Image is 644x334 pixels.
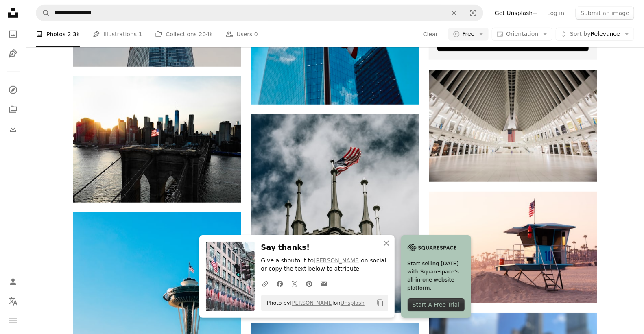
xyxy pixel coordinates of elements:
[408,242,456,254] img: file-1705255347840-230a6ab5bca9image
[429,192,597,303] img: white sand beach during daytime
[570,31,590,37] span: Sort by
[261,242,388,253] h3: Say thanks!
[570,30,620,38] span: Relevance
[423,28,439,41] button: Clear
[302,275,317,292] a: Share on Pinterest
[506,31,538,37] span: Orientation
[314,257,361,264] a: [PERSON_NAME]
[448,28,489,41] button: Free
[373,296,387,310] button: Copy to clipboard
[93,21,142,47] a: Illustrations 1
[254,30,258,39] span: 0
[290,300,334,306] a: [PERSON_NAME]
[261,257,388,273] p: Give a shoutout to on social or copy the text below to attribute.
[5,313,21,329] button: Menu
[226,21,258,47] a: Users 0
[317,275,331,292] a: Share over email
[251,210,419,217] a: an american flag flying on top of a building
[429,70,597,181] img: people walking inside white building
[408,260,465,292] span: Start selling [DATE] with Squarespace’s all-in-one website platform.
[5,101,21,118] a: Collections
[542,7,569,20] a: Log in
[73,76,241,203] img: Brooklyn Bridge during daytime
[576,7,634,20] button: Submit an image
[251,114,419,313] img: an american flag flying on top of a building
[341,300,365,306] a: Unsplash
[5,46,21,62] a: Illustrations
[5,26,21,42] a: Photos
[401,235,471,318] a: Start selling [DATE] with Squarespace’s all-in-one website platform.Start A Free Trial
[5,274,21,290] a: Log in / Sign up
[5,293,21,310] button: Language
[5,121,21,137] a: Download History
[155,21,213,47] a: Collections 204k
[445,5,463,21] button: Clear
[463,30,475,38] span: Free
[556,28,634,41] button: Sort byRelevance
[199,30,213,39] span: 204k
[429,244,597,251] a: white sand beach during daytime
[5,5,21,23] a: Home — Unsplash
[287,275,302,292] a: Share on Twitter
[36,5,483,21] form: Find visuals sitewide
[429,122,597,129] a: people walking inside white building
[463,5,483,21] button: Visual search
[492,28,552,41] button: Orientation
[73,136,241,143] a: Brooklyn Bridge during daytime
[36,5,50,21] button: Search Unsplash
[139,30,142,39] span: 1
[273,275,287,292] a: Share on Facebook
[263,297,365,310] span: Photo by on
[490,7,542,20] a: Get Unsplash+
[5,82,21,98] a: Explore
[408,298,465,311] div: Start A Free Trial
